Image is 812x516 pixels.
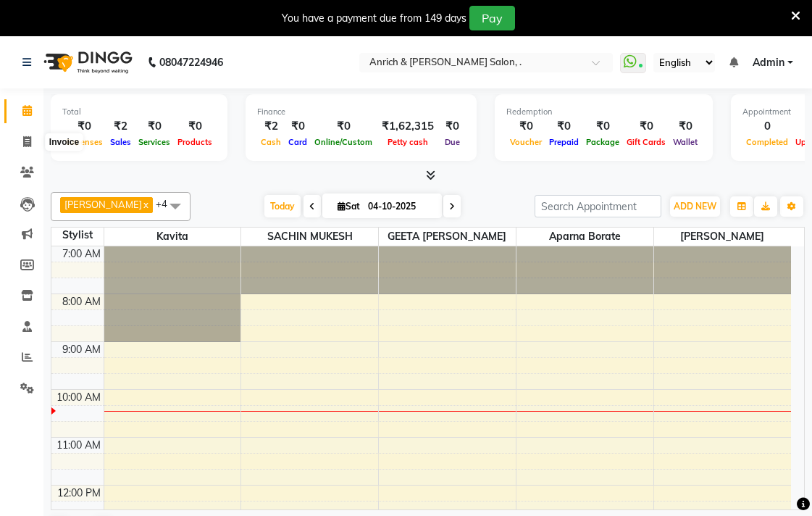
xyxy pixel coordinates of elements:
div: ₹0 [506,118,545,135]
span: Today [264,195,301,217]
div: ₹2 [106,118,135,135]
div: 9:00 AM [59,342,104,357]
span: Products [174,137,216,147]
span: Admin [753,55,784,70]
span: Aparna borate [516,228,653,246]
span: +4 [156,198,178,209]
div: 10:00 AM [54,390,104,405]
div: ₹1,62,315 [376,118,440,135]
span: Cash [257,137,285,147]
input: 2025-10-04 [364,196,436,217]
div: ₹0 [582,118,623,135]
span: Due [441,137,464,147]
div: ₹0 [174,118,216,135]
div: ₹0 [440,118,465,135]
span: GEETA [PERSON_NAME] [379,228,516,246]
span: Prepaid [545,137,582,147]
span: Gift Cards [623,137,669,147]
button: Pay [469,6,515,30]
div: ₹0 [623,118,669,135]
div: ₹0 [669,118,701,135]
span: Voucher [506,137,545,147]
div: 12:00 PM [54,486,104,501]
div: Total [62,106,216,118]
span: Sat [334,201,364,212]
input: Search Appointment [535,195,661,217]
span: Card [285,137,311,147]
img: logo [37,42,136,83]
span: Completed [742,137,792,147]
div: ₹0 [135,118,174,135]
span: [PERSON_NAME] [654,228,791,246]
span: Petty cash [384,137,432,147]
span: Online/Custom [311,137,376,147]
span: Wallet [669,137,701,147]
span: SACHIN MUKESH [241,228,378,246]
span: Sales [106,137,135,147]
a: x [142,199,148,210]
span: Services [135,137,174,147]
span: ADD NEW [674,201,716,212]
b: 08047224946 [159,42,223,83]
div: 8:00 AM [59,294,104,309]
div: Finance [257,106,465,118]
div: Redemption [506,106,701,118]
div: 7:00 AM [59,246,104,262]
div: 11:00 AM [54,438,104,453]
span: Kavita [104,228,241,246]
div: ₹0 [311,118,376,135]
div: You have a payment due from 149 days [282,11,466,26]
span: Package [582,137,623,147]
span: [PERSON_NAME] [64,199,142,210]
div: ₹0 [545,118,582,135]
div: ₹0 [285,118,311,135]
div: ₹2 [257,118,285,135]
div: ₹0 [62,118,106,135]
div: Stylist [51,228,104,243]
button: ADD NEW [670,196,720,217]
div: Invoice [46,133,83,151]
div: 0 [742,118,792,135]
